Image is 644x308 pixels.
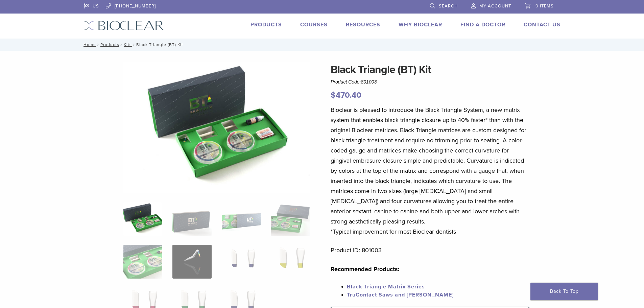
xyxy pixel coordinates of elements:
[460,21,505,28] a: Find A Doctor
[123,62,310,193] img: Intro Black Triangle Kit-6 - Copy
[331,265,400,273] strong: Recommended Products:
[331,79,377,85] span: Product Code:
[479,3,511,9] span: My Account
[524,21,560,28] a: Contact Us
[331,105,529,237] p: Bioclear is pleased to introduce the Black Triangle System, a new matrix system that enables blac...
[81,42,96,47] a: Home
[439,3,458,9] span: Search
[535,3,554,9] span: 0 items
[331,90,361,100] bdi: 470.40
[123,245,162,279] img: Black Triangle (BT) Kit - Image 5
[100,42,119,47] a: Products
[172,202,211,236] img: Black Triangle (BT) Kit - Image 2
[347,283,425,290] a: Black Triangle Matrix Series
[222,202,261,236] img: Black Triangle (BT) Kit - Image 3
[399,21,442,28] a: Why Bioclear
[331,90,336,100] span: $
[347,291,454,298] a: TruContact Saws and [PERSON_NAME]
[172,245,211,279] img: Black Triangle (BT) Kit - Image 6
[251,21,282,28] a: Products
[96,43,100,46] span: /
[346,21,380,28] a: Resources
[79,39,566,51] nav: Black Triangle (BT) Kit
[119,43,124,46] span: /
[331,245,529,255] p: Product ID: 801003
[123,202,162,236] img: Intro-Black-Triangle-Kit-6-Copy-e1548792917662-324x324.jpg
[222,245,261,279] img: Black Triangle (BT) Kit - Image 7
[84,21,164,30] img: Bioclear
[530,283,598,300] a: Back To Top
[124,42,132,47] a: Kits
[300,21,328,28] a: Courses
[331,62,529,78] h1: Black Triangle (BT) Kit
[271,202,310,236] img: Black Triangle (BT) Kit - Image 4
[361,79,377,85] span: 801003
[271,245,310,279] img: Black Triangle (BT) Kit - Image 8
[132,43,136,46] span: /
